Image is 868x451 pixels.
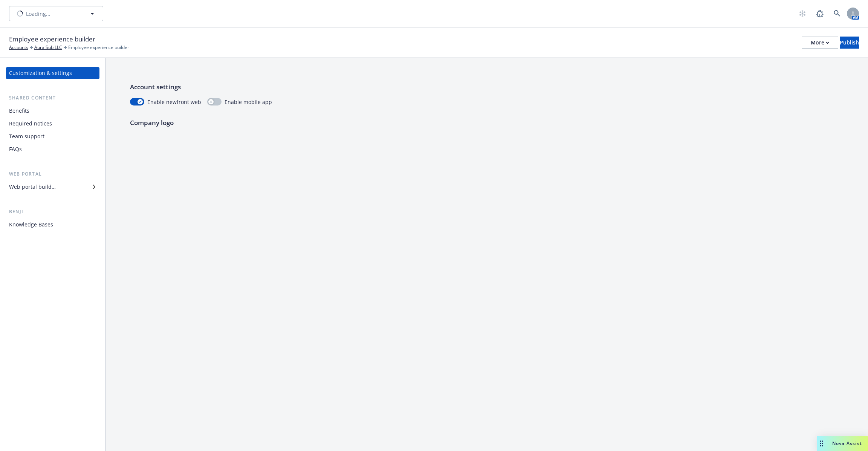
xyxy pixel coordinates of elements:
[9,118,52,130] div: Required notices
[9,219,53,231] div: Knowledge Bases
[6,170,99,178] div: Web portal
[6,208,99,216] div: Benji
[817,436,826,451] div: Drag to move
[9,44,28,51] a: Accounts
[9,181,56,193] div: Web portal builder
[26,10,50,18] span: Loading...
[225,98,272,106] span: Enable mobile app
[795,6,810,21] a: Start snowing
[6,94,99,102] div: Shared content
[830,6,845,21] a: Search
[840,37,859,49] button: Publish
[68,44,129,51] span: Employee experience builder
[9,105,29,117] div: Benefits
[6,118,99,130] a: Required notices
[817,436,868,451] button: Nova Assist
[812,6,827,21] a: Report a Bug
[9,6,103,21] button: Loading...
[802,37,838,49] button: More
[6,181,99,193] a: Web portal builder
[9,143,22,155] div: FAQs
[147,98,201,106] span: Enable newfront web
[130,118,844,128] p: Company logo
[6,143,99,155] a: FAQs
[6,130,99,142] a: Team support
[832,440,862,446] span: Nova Assist
[9,130,44,142] div: Team support
[6,105,99,117] a: Benefits
[9,67,72,79] div: Customization & settings
[130,82,844,92] p: Account settings
[9,34,95,44] span: Employee experience builder
[6,219,99,231] a: Knowledge Bases
[6,67,99,79] a: Customization & settings
[811,37,829,48] div: More
[840,37,859,48] div: Publish
[34,44,62,51] a: Aura Sub LLC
